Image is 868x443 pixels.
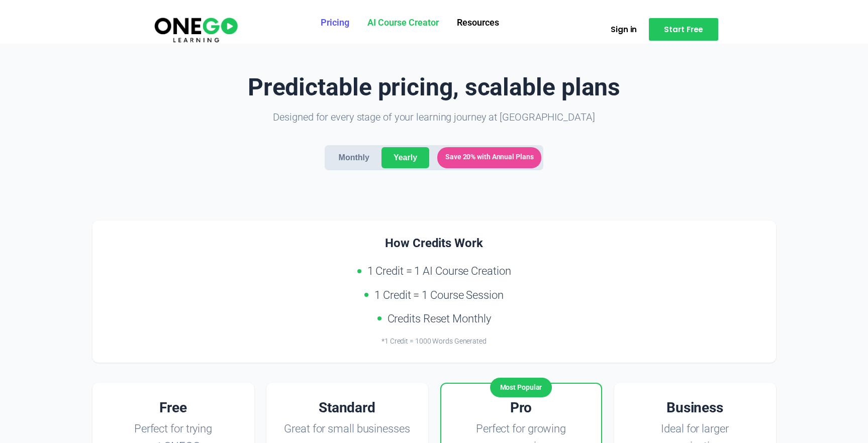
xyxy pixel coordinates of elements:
h3: How Credits Work [109,237,760,250]
span: Sign in [611,26,637,33]
button: Yearly [381,147,429,168]
a: AI Course Creator [358,10,448,36]
span: Start Free [664,26,703,33]
h3: Free [110,400,237,416]
span: Credits Reset Monthly [388,310,491,327]
h3: Pro [457,400,585,416]
span: 1 Credit = 1 AI Course Creation [367,262,511,280]
span: Save 20% with Annual Plans [437,147,541,168]
a: Pricing [312,10,358,36]
a: Start Free [649,18,718,41]
div: Most Popular [490,378,552,397]
h3: Standard [283,400,411,416]
a: Resources [448,10,508,36]
div: *1 Credit = 1000 Words Generated [109,336,760,347]
button: Monthly [327,147,381,168]
p: Great for small businesses [283,420,411,437]
a: Sign in [599,20,649,39]
h1: Predictable pricing, scalable plans [92,74,776,101]
h3: Business [631,400,759,416]
span: 1 Credit = 1 Course Session [374,286,503,304]
p: Designed for every stage of your learning journey at [GEOGRAPHIC_DATA] [92,109,776,125]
